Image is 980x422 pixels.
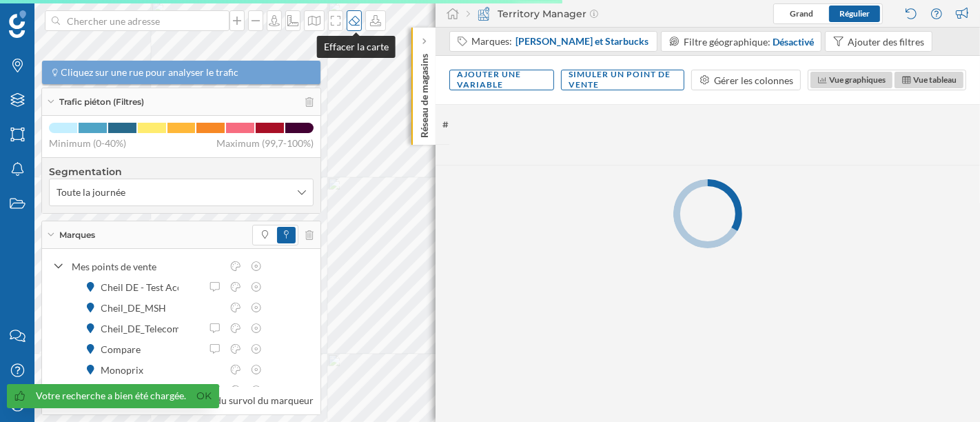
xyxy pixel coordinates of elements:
[59,96,144,108] span: Trafic piéton (Filtres)
[714,73,793,88] div: Gérer les colonnes
[418,48,431,138] p: Réseau de magasins
[848,34,925,49] div: Ajouter des filtres
[49,137,126,150] span: Minimum (0-40%)
[101,383,185,398] div: [PERSON_NAME]
[839,8,870,19] span: Régulier
[790,8,813,19] span: Grand
[101,280,209,294] div: Cheil DE - Test Account
[773,34,814,49] div: Désactivé
[216,137,314,150] span: Maximum (99,7-100%)
[913,74,957,85] span: Vue tableau
[101,321,188,336] div: Cheil_DE_Telecom
[194,388,216,404] a: Ok
[61,66,239,79] span: Cliquez sur une rue pour analyser le trafic
[101,363,151,377] div: Monoprix
[101,342,148,356] div: Compare
[477,7,491,21] img: territory-manager.svg
[515,34,649,48] span: [PERSON_NAME] et Starbucks
[37,389,187,403] div: Votre recherche a bien été chargée.
[467,7,598,21] div: Territory Manager
[829,74,886,85] span: Vue graphiques
[442,119,449,131] span: #
[59,229,95,241] span: Marques
[684,36,770,48] span: Filtre géographique:
[317,36,396,58] div: Effacer la carte
[49,165,314,179] h4: Segmentation
[471,34,649,48] div: Marques:
[57,185,125,199] span: Toute la journée
[22,10,89,22] span: Assistance
[101,301,174,315] div: Cheil_DE_MSH
[72,259,222,274] div: Mes points de vente
[9,10,26,38] img: Logo Geoblink
[450,65,553,96] div: Ajouter une variable
[562,65,683,96] div: Simuler un point de vente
